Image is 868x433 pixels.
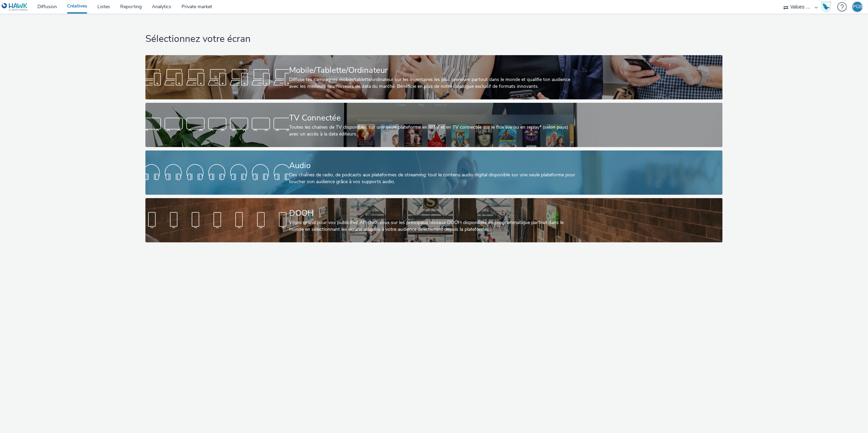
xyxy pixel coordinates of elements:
h1: Sélectionnez votre écran [145,33,723,46]
div: Voyez grand pour vos publicités! Affichez-vous sur les principaux réseaux DOOH disponibles en pro... [289,219,576,233]
a: TV ConnectéeToutes les chaines de TV disponibles sur une seule plateforme en IPTV et en TV connec... [145,103,723,147]
a: Mobile/Tablette/OrdinateurDiffuse tes campagnes mobile/tablette/ordinateur sur les inventaires le... [145,55,723,99]
img: Hawk Academy [821,1,831,12]
div: Mobile/Tablette/Ordinateur [289,64,576,76]
a: Hawk Academy [821,1,834,12]
a: DOOHVoyez grand pour vos publicités! Affichez-vous sur les principaux réseaux DOOH disponibles en... [145,198,723,242]
div: Audio [289,160,576,172]
div: PGB [853,2,862,12]
div: DOOH [289,207,576,219]
div: Toutes les chaines de TV disponibles sur une seule plateforme en IPTV et en TV connectée sur le f... [289,124,576,138]
img: undefined Logo [2,3,28,11]
a: AudioDes chaînes de radio, de podcasts aux plateformes de streaming: tout le contenu audio digita... [145,150,723,195]
div: Diffuse tes campagnes mobile/tablette/ordinateur sur les inventaires les plus premium partout dan... [289,76,576,90]
div: TV Connectée [289,112,576,124]
div: Des chaînes de radio, de podcasts aux plateformes de streaming: tout le contenu audio digital dis... [289,172,576,186]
